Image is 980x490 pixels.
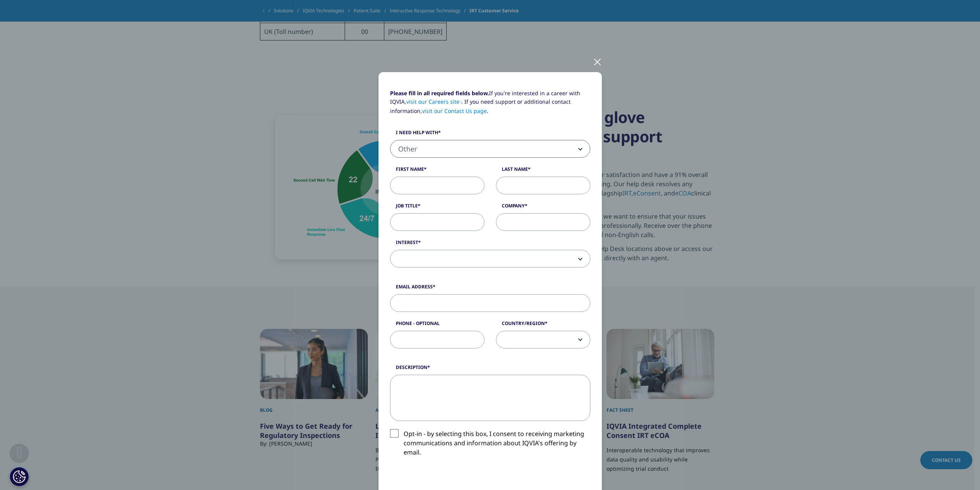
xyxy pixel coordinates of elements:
[390,429,590,461] label: Opt-in - by selecting this box, I consent to receiving marketing communications and information a...
[390,239,590,250] label: Interest
[390,129,590,140] label: I need help with
[10,467,29,486] button: Cookies Settings
[390,140,590,158] span: Other
[406,98,462,105] a: visit our Careers site
[390,202,484,213] label: Job Title
[496,166,590,177] label: Last Name
[390,89,590,121] p: If you're interested in a career with IQVIA, . If you need support or additional contact informat...
[390,89,489,97] strong: Please fill in all required fields below.
[422,107,487,115] a: visit our Contact Us page
[390,320,484,331] label: Phone - Optional
[390,364,590,375] label: Description
[496,202,590,213] label: Company
[390,140,590,158] span: Other
[390,283,590,294] label: Email Address
[390,166,484,177] label: First Name
[496,320,590,331] label: Country/Region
